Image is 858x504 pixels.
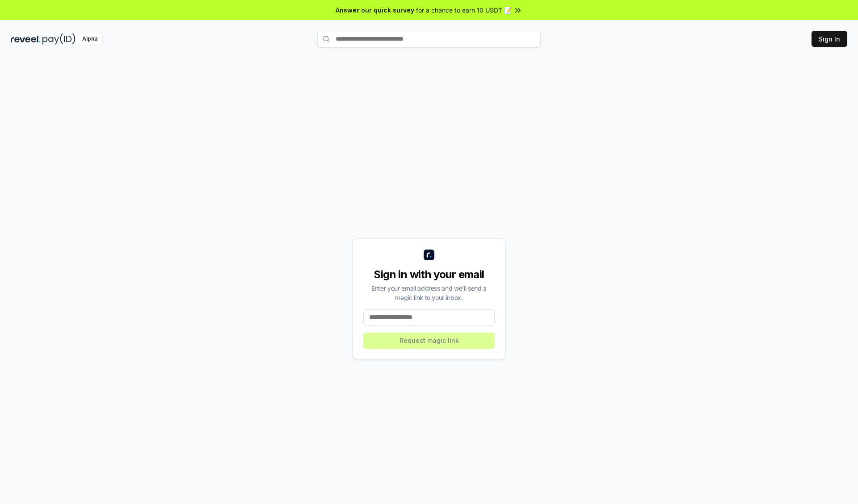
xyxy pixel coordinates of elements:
div: Sign in with your email [363,267,495,282]
span: Answer our quick survey [336,5,414,15]
span: for a chance to earn 10 USDT 📝 [416,5,512,15]
img: reveel_dark [11,33,41,45]
img: logo_small [424,250,434,260]
div: Enter your email address and we’ll send a magic link to your inbox. [363,283,495,302]
button: Sign In [812,31,847,47]
div: Alpha [77,33,102,45]
img: pay_id [42,33,76,45]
